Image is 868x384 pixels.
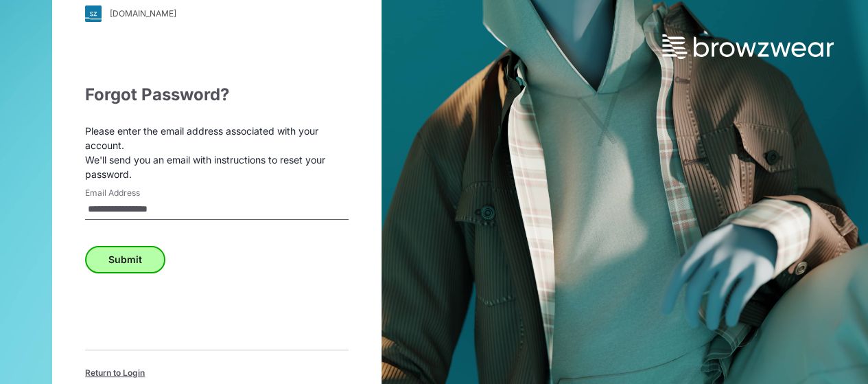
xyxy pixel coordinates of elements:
[85,5,349,22] a: [DOMAIN_NAME]
[662,34,834,59] img: browzwear-logo.73288ffb.svg
[110,8,176,19] div: [DOMAIN_NAME]
[85,246,165,273] button: Submit
[85,5,102,22] img: svg+xml;base64,PHN2ZyB3aWR0aD0iMjgiIGhlaWdodD0iMjgiIHZpZXdCb3g9IjAgMCAyOCAyOCIgZmlsbD0ibm9uZSIgeG...
[85,367,145,379] span: Return to Login
[85,82,349,107] div: Forgot Password?
[85,187,181,199] label: Email Address
[85,124,349,181] p: Please enter the email address associated with your account. We'll send you an email with instruc...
